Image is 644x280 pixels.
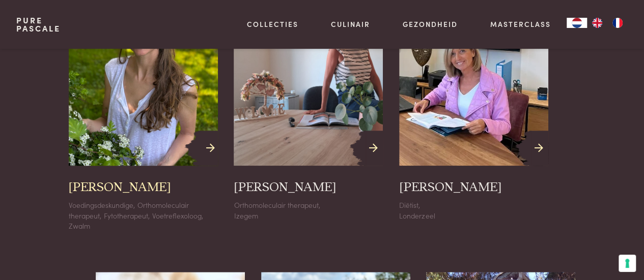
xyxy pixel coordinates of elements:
[247,19,298,29] a: Collecties
[234,179,336,196] h3: [PERSON_NAME]
[69,221,218,231] div: Zwalm
[234,200,320,210] span: Orthomoleculair therapeut,
[399,210,548,221] div: Londerzeel
[331,19,370,29] a: Culinair
[69,179,171,196] h3: [PERSON_NAME]
[567,18,587,28] div: Language
[567,18,587,28] a: NL
[490,19,550,29] a: Masterclass
[16,16,61,33] a: PurePascale
[69,200,135,210] span: Voedingsdeskundige,
[587,18,628,28] ul: Language list
[399,179,501,196] h3: [PERSON_NAME]
[69,200,189,221] span: Orthomoleculair therapeut,
[152,210,203,221] span: Voetreflexoloog,
[587,18,607,28] a: EN
[403,19,458,29] a: Gezondheid
[607,18,628,28] a: FR
[619,255,636,272] button: Uw voorkeuren voor toestemming voor trackingtechnologieën
[104,210,150,221] span: Fytotherapeut,
[399,200,420,210] span: Diëtist,
[234,210,383,221] div: Izegem
[567,18,628,28] aside: Language selected: Nederlands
